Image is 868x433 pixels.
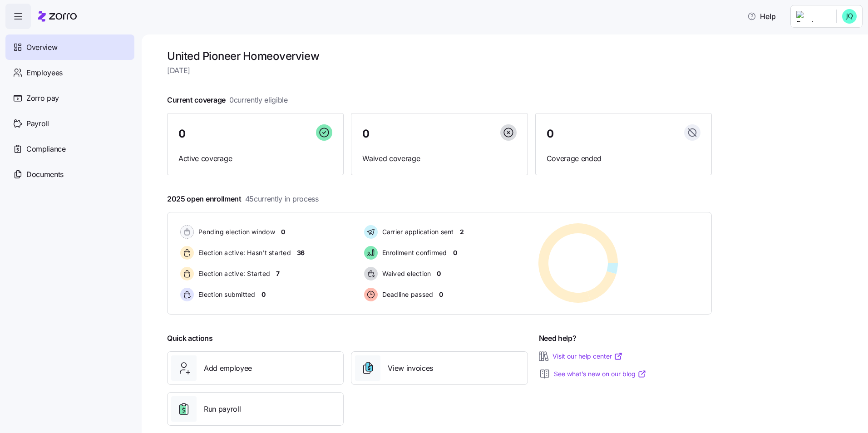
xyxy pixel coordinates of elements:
[276,269,280,278] span: 7
[281,227,285,236] span: 0
[5,111,134,136] a: Payroll
[26,93,59,104] span: Zorro pay
[453,248,457,257] span: 0
[380,248,447,257] span: Enrollment confirmed
[245,193,319,205] span: 45 currently in process
[460,227,464,236] span: 2
[26,42,57,53] span: Overview
[380,227,454,236] span: Carrier application sent
[740,7,783,25] button: Help
[5,162,134,187] a: Documents
[539,333,577,344] span: Need help?
[204,363,252,374] span: Add employee
[547,153,700,164] span: Coverage ended
[362,153,516,164] span: Waived coverage
[196,269,270,278] span: Election active: Started
[26,67,63,79] span: Employees
[439,290,443,299] span: 0
[167,193,319,205] span: 2025 open enrollment
[196,248,291,257] span: Election active: Hasn't started
[167,94,288,106] span: Current coverage
[747,11,776,22] span: Help
[796,11,829,22] img: Employer logo
[229,94,288,106] span: 0 currently eligible
[167,65,712,76] span: [DATE]
[5,60,134,85] a: Employees
[380,290,434,299] span: Deadline passed
[437,269,441,278] span: 0
[167,333,213,344] span: Quick actions
[554,369,646,379] a: See what’s new on our blog
[196,290,256,299] span: Election submitted
[297,248,305,257] span: 36
[261,290,266,299] span: 0
[547,128,554,139] span: 0
[196,227,275,236] span: Pending election window
[167,49,712,63] h1: United Pioneer Home overview
[5,136,134,162] a: Compliance
[178,128,186,139] span: 0
[5,85,134,111] a: Zorro pay
[552,352,623,361] a: Visit our help center
[842,9,857,24] img: 4b8e4801d554be10763704beea63fd77
[380,269,431,278] span: Waived election
[362,128,370,139] span: 0
[204,403,241,415] span: Run payroll
[178,153,332,164] span: Active coverage
[388,363,433,374] span: View invoices
[26,169,64,180] span: Documents
[5,34,134,60] a: Overview
[26,143,66,155] span: Compliance
[26,118,49,129] span: Payroll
